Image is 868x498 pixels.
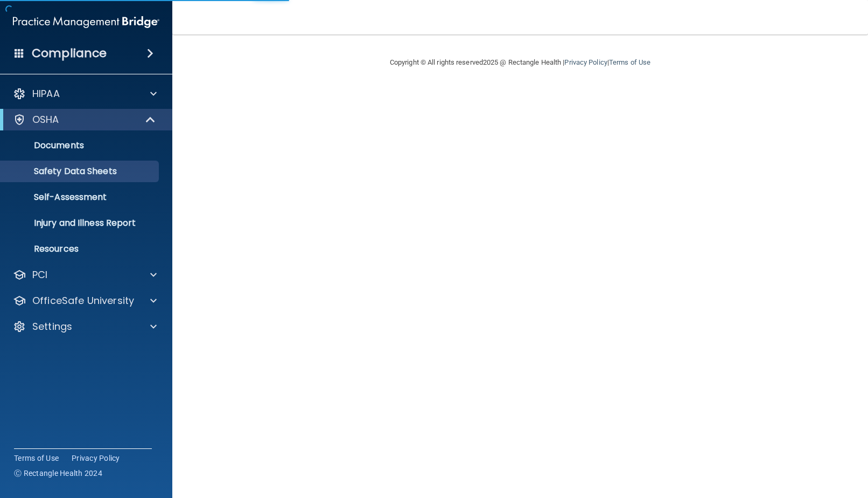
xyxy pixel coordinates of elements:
h4: Compliance [32,46,107,61]
div: Copyright © All rights reserved 2025 @ Rectangle Health | | [324,45,717,80]
img: PMB logo [13,11,159,33]
p: Self-Assessment [7,192,154,203]
p: Resources [7,244,154,254]
p: HIPAA [32,87,60,100]
p: OSHA [32,113,59,126]
p: Settings [32,320,72,333]
a: Settings [13,320,157,333]
a: PCI [13,268,157,281]
p: Safety Data Sheets [7,166,154,177]
p: Documents [7,140,154,151]
a: HIPAA [13,87,157,100]
p: PCI [32,268,47,281]
p: Injury and Illness Report [7,218,154,229]
a: OfficeSafe University [13,294,157,307]
a: Privacy Policy [564,58,607,66]
a: Privacy Policy [72,453,120,464]
p: OfficeSafe University [32,294,134,307]
a: Terms of Use [14,453,59,464]
a: OSHA [13,113,156,126]
span: Ⓒ Rectangle Health 2024 [14,468,102,479]
a: Terms of Use [609,58,650,66]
